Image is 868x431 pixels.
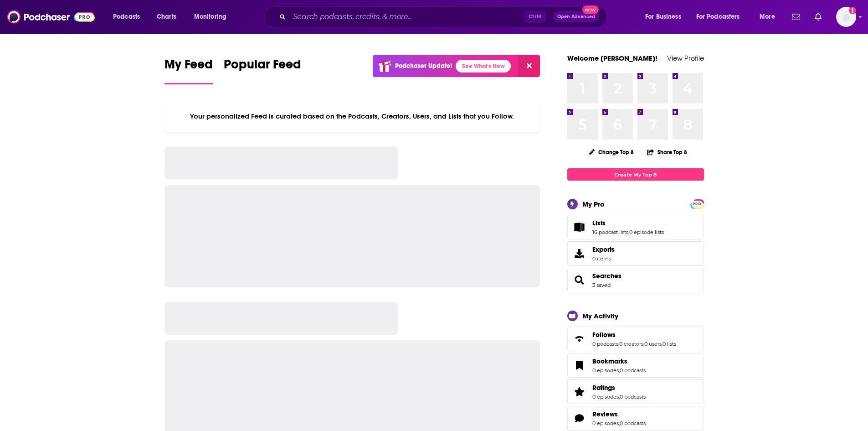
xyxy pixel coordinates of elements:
[643,341,644,347] span: ,
[567,215,704,239] span: Lists
[570,385,589,398] a: Ratings
[570,274,589,286] a: Searches
[592,357,646,365] a: Bookmarks
[849,7,856,14] svg: Add a profile image
[628,229,629,235] span: ,
[619,367,620,374] span: ,
[592,331,676,339] a: Follows
[760,10,775,23] span: More
[692,201,703,208] span: PRO
[456,60,511,73] a: See What's New
[592,245,615,254] span: Exports
[836,7,856,27] img: User Profile
[592,394,619,400] a: 0 episodes
[567,353,704,378] span: Bookmarks
[629,229,664,235] a: 0 episode lists
[567,379,704,404] span: Ratings
[582,312,618,320] div: My Activity
[620,394,646,400] a: 0 podcasts
[592,272,621,280] a: Searches
[582,200,605,208] div: My Pro
[753,10,786,24] button: open menu
[663,341,676,347] a: 0 lists
[667,54,704,62] a: View Profile
[273,6,616,27] div: Search podcasts, credits, & more...
[592,219,664,227] a: Lists
[620,420,646,426] a: 0 podcasts
[788,9,804,25] a: Show notifications dropdown
[619,341,643,347] a: 0 creators
[395,62,452,70] p: Podchaser Update!
[567,406,704,431] span: Reviews
[570,359,589,372] a: Bookmarks
[7,8,95,26] img: Podchaser - Follow, Share and Rate Podcasts
[592,219,606,227] span: Lists
[107,10,152,24] button: open menu
[619,420,620,426] span: ,
[164,57,213,78] span: My Feed
[645,10,681,23] span: For Business
[692,200,703,207] a: PRO
[592,282,611,288] a: 3 saved
[592,384,615,392] span: Ratings
[592,384,646,392] a: Ratings
[567,268,704,292] span: Searches
[570,412,589,425] a: Reviews
[567,54,657,62] a: Welcome [PERSON_NAME]!
[836,7,856,27] button: Show profile menu
[194,10,226,23] span: Monitoring
[567,327,704,351] span: Follows
[557,15,595,19] span: Open Advanced
[592,420,619,426] a: 0 episodes
[592,229,628,235] a: 16 podcast lists
[570,247,589,260] span: Exports
[553,11,599,22] button: Open AdvancedNew
[151,10,182,24] a: Charts
[639,10,693,24] button: open menu
[836,7,856,27] span: Logged in as Lydia_Gustafson
[620,367,646,374] a: 0 podcasts
[696,10,740,23] span: For Podcasters
[157,10,176,23] span: Charts
[567,241,704,266] a: Exports
[570,221,589,234] a: Lists
[113,10,140,23] span: Podcasts
[690,10,753,24] button: open menu
[647,143,688,161] button: Share Top 8
[289,10,524,24] input: Search podcasts, credits, & more...
[224,57,301,78] span: Popular Feed
[592,331,616,339] span: Follows
[224,57,301,84] a: Popular Feed
[567,168,704,181] a: Create My Top 8
[164,57,213,84] a: My Feed
[188,10,238,24] button: open menu
[524,11,546,23] span: Ctrl K
[592,357,627,365] span: Bookmarks
[592,341,618,347] a: 0 podcasts
[583,146,640,158] button: Change Top 8
[582,5,599,14] span: New
[619,394,620,400] span: ,
[662,341,663,347] span: ,
[570,332,589,345] a: Follows
[592,410,618,418] span: Reviews
[644,341,662,347] a: 0 users
[592,255,615,262] span: 0 items
[618,341,619,347] span: ,
[811,9,825,25] a: Show notifications dropdown
[164,101,540,132] div: Your personalized Feed is curated based on the Podcasts, Creators, Users, and Lists that you Follow.
[592,367,619,374] a: 0 episodes
[592,410,646,418] a: Reviews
